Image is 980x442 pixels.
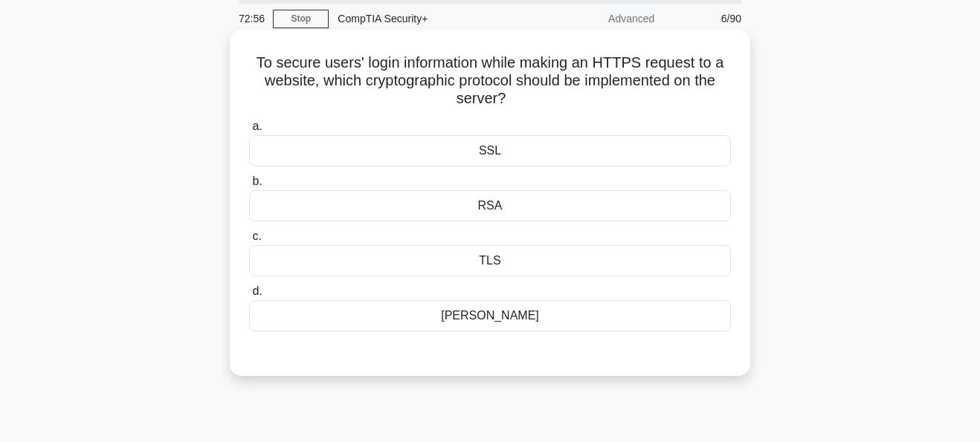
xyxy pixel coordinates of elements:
[252,285,262,297] span: d.
[249,245,731,276] div: TLS
[248,53,732,108] h5: To secure users' login information while making an HTTPS request to a website, which cryptographi...
[533,4,663,33] div: Advanced
[252,175,262,187] span: b.
[249,190,731,221] div: RSA
[273,10,329,28] a: Stop
[329,4,533,33] div: CompTIA Security+
[252,230,261,242] span: c.
[249,135,731,166] div: SSL
[663,4,750,33] div: 6/90
[230,4,273,33] div: 72:56
[252,120,262,132] span: a.
[249,300,731,331] div: [PERSON_NAME]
